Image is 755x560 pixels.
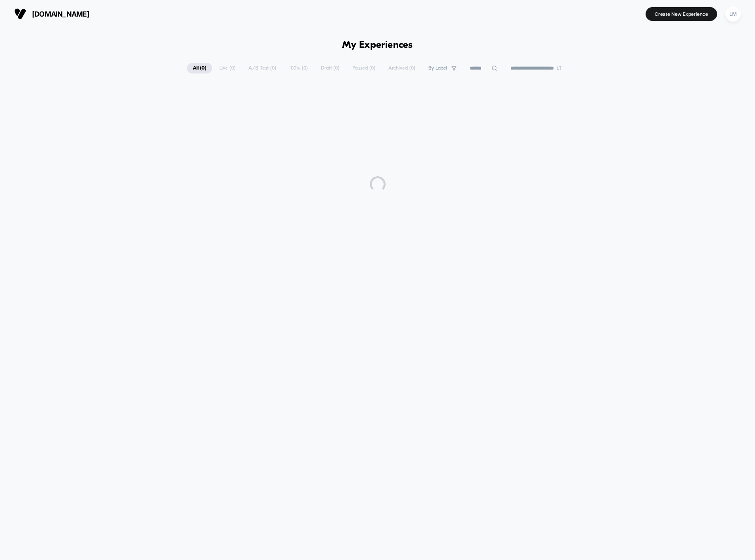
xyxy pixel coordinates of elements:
button: LM [723,6,743,22]
button: Create New Experience [646,7,717,21]
img: Visually logo [14,8,26,20]
span: [DOMAIN_NAME] [32,10,89,18]
div: LM [725,6,741,22]
h1: My Experiences [342,40,413,51]
img: end [557,66,561,70]
span: By Label [428,65,447,71]
span: All ( 0 ) [187,63,212,74]
button: [DOMAIN_NAME] [12,8,92,20]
